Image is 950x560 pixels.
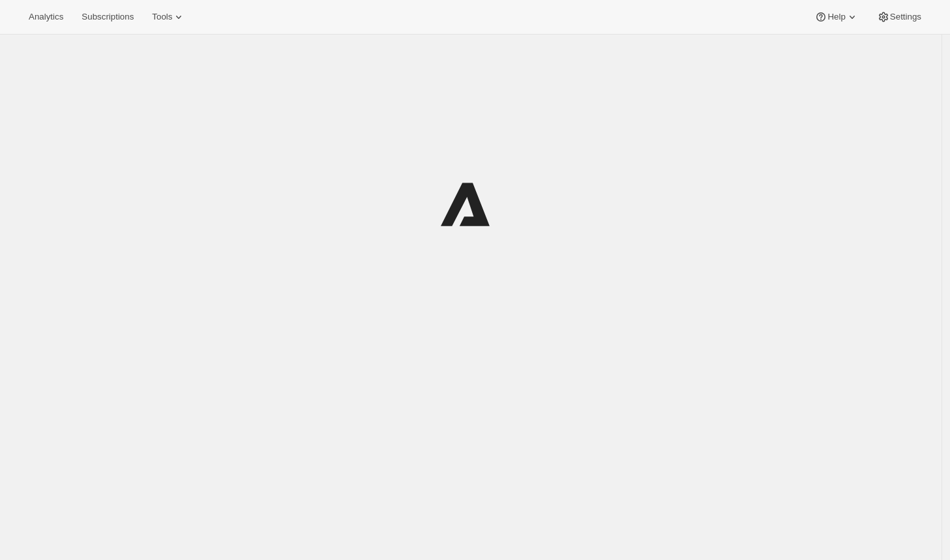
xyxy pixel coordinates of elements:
[890,12,921,22] span: Settings
[869,8,929,26] button: Settings
[827,12,845,22] span: Help
[29,12,63,22] span: Analytics
[152,12,172,22] span: Tools
[82,12,134,22] span: Subscriptions
[21,8,71,26] button: Analytics
[144,8,193,26] button: Tools
[807,8,866,26] button: Help
[74,8,141,26] button: Subscriptions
